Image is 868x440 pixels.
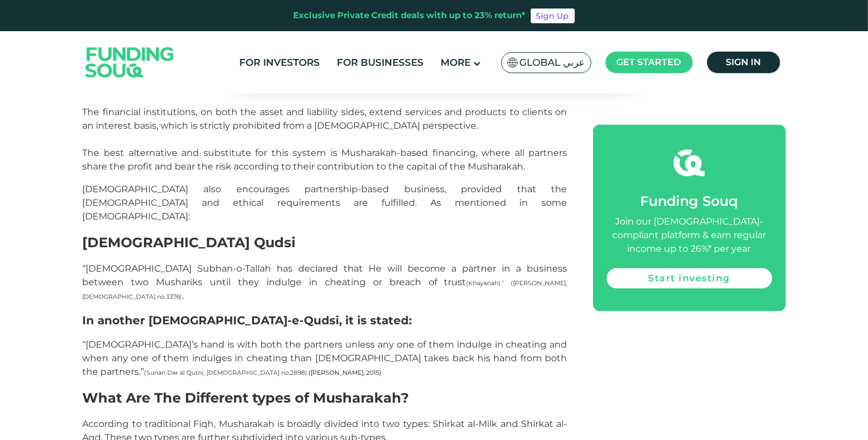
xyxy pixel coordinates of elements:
[83,339,568,377] span: “[DEMOGRAPHIC_DATA]’s hand is with both the partners unless any one of them indulge in cheating a...
[607,268,772,289] a: Start investing
[641,193,738,209] span: Funding Souq
[520,56,585,69] span: Global عربي
[334,53,426,72] a: For Businesses
[309,369,382,376] span: ([PERSON_NAME], 2015)
[74,34,185,91] img: Logo
[83,184,568,222] span: [DEMOGRAPHIC_DATA] also encourages partnership-based business, provided that the [DEMOGRAPHIC_DAT...
[707,52,780,73] a: Sign in
[83,390,409,406] span: What Are The Different types of Musharakah?
[617,57,681,67] span: Get started
[441,57,471,68] span: More
[294,9,526,22] div: Exclusive Private Credit deals with up to 23% return*
[236,53,323,72] a: For Investors
[507,58,518,67] img: SA Flag
[531,9,575,23] a: Sign Up
[674,147,705,179] img: fsicon
[607,215,772,256] div: Join our [DEMOGRAPHIC_DATA]-compliant platform & earn regular income up to 26%* per year
[145,369,309,376] span: (Sunan Dar al Qutni, [DEMOGRAPHIC_DATA] no.2898).
[83,314,412,327] span: In another [DEMOGRAPHIC_DATA]-e-Qudsi, it is stated:
[726,57,761,67] span: Sign in
[83,263,568,301] span: “[DEMOGRAPHIC_DATA] Subhan-o-Tallah has declared that He will become a partner in a business betw...
[83,234,296,251] span: [DEMOGRAPHIC_DATA] Qudsi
